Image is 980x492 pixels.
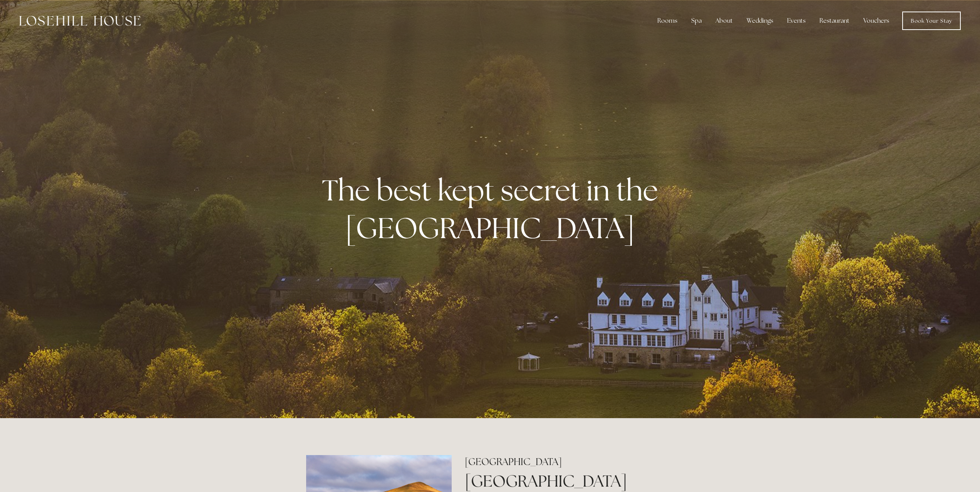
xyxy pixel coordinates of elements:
[740,13,779,28] div: Weddings
[322,171,664,247] strong: The best kept secret in the [GEOGRAPHIC_DATA]
[19,16,141,26] img: Losehill House
[651,13,683,28] div: Rooms
[709,13,739,28] div: About
[781,13,812,28] div: Events
[857,13,895,28] a: Vouchers
[902,12,961,30] a: Book Your Stay
[813,13,856,28] div: Restaurant
[465,455,674,469] h2: [GEOGRAPHIC_DATA]
[685,13,708,28] div: Spa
